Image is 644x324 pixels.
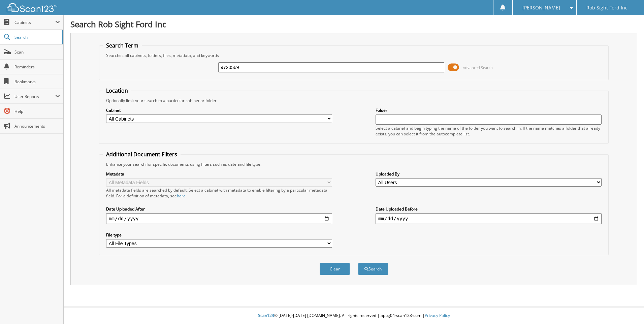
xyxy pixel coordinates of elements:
[14,94,55,99] span: User Reports
[258,313,274,318] span: Scan123
[14,34,59,40] span: Search
[14,123,60,129] span: Announcements
[376,125,602,137] div: Select a cabinet and begin typing the name of the folder you want to search in. If the name match...
[376,206,602,212] label: Date Uploaded Before
[14,79,60,85] span: Bookmarks
[610,292,644,324] iframe: Chat Widget
[14,64,60,70] span: Reminders
[103,87,131,94] legend: Location
[64,307,644,324] div: © [DATE]-[DATE] [DOMAIN_NAME]. All rights reserved | appg04-scan123-com |
[425,313,450,318] a: Privacy Policy
[103,42,142,49] legend: Search Term
[103,151,181,158] legend: Additional Document Filters
[376,107,602,113] label: Folder
[358,263,388,275] button: Search
[106,206,332,212] label: Date Uploaded After
[320,263,350,275] button: Clear
[586,6,627,10] span: Rob Sight Ford Inc
[14,49,60,55] span: Scan
[463,65,493,70] span: Advanced Search
[14,108,60,114] span: Help
[14,20,55,25] span: Cabinets
[103,98,605,103] div: Optionally limit your search to a particular cabinet or folder
[376,213,602,224] input: end
[177,193,186,199] a: here
[103,53,605,58] div: Searches all cabinets, folders, files, metadata, and keywords
[7,3,57,12] img: scan123-logo-white.svg
[70,19,637,30] h1: Search Rob Sight Ford Inc
[522,6,560,10] span: [PERSON_NAME]
[106,171,332,177] label: Metadata
[106,213,332,224] input: start
[376,171,602,177] label: Uploaded By
[106,107,332,113] label: Cabinet
[106,187,332,199] div: All metadata fields are searched by default. Select a cabinet with metadata to enable filtering b...
[106,232,332,238] label: File type
[103,161,605,167] div: Enhance your search for specific documents using filters such as date and file type.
